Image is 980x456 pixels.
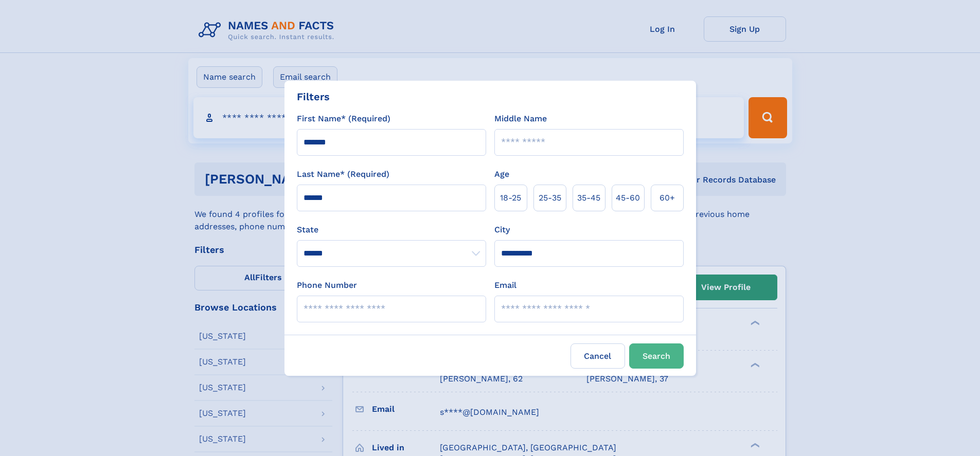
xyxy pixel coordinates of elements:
[616,192,640,204] span: 45‑60
[297,113,390,125] label: First Name* (Required)
[577,192,600,204] span: 35‑45
[297,168,389,180] label: Last Name* (Required)
[494,113,547,125] label: Middle Name
[539,192,561,204] span: 25‑35
[297,224,486,236] label: State
[494,224,510,236] label: City
[660,192,675,204] span: 60+
[629,343,684,369] button: Search
[571,343,625,369] label: Cancel
[297,279,357,291] label: Phone Number
[500,192,521,204] span: 18‑25
[297,89,330,104] div: Filters
[494,168,509,180] label: Age
[494,279,516,291] label: Email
